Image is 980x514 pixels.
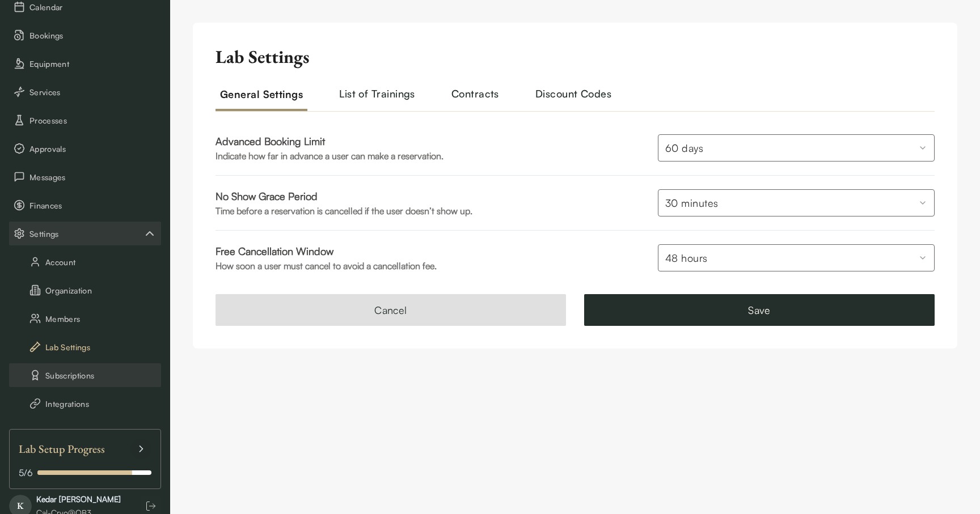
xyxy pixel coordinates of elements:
span: Equipment [29,58,157,70]
h2: General Settings [216,86,307,111]
span: Approvals [29,143,157,155]
span: Settings [29,228,143,240]
button: Approvals [9,137,161,160]
h2: Lab Settings [216,45,310,68]
span: Calendar [29,1,157,13]
span: Services [29,86,157,98]
button: Messages [9,165,161,189]
span: Messages [29,171,157,183]
button: Settings [9,222,161,245]
div: Settings sub items [9,222,161,245]
div: No Show Grace Period [216,188,631,204]
h2: Contracts [447,86,504,111]
button: Bookings [9,23,161,47]
button: Equipment [9,52,161,75]
button: Save [584,294,935,326]
h2: Discount Codes [531,86,616,111]
button: Cancel [216,294,566,326]
button: Account [9,250,161,274]
button: Lab Settings [9,335,161,359]
span: Bookings [29,29,157,41]
span: Finances [29,199,157,211]
button: Processes [9,108,161,132]
span: Processes [29,114,157,126]
button: Members [9,307,161,330]
div: Advanced Booking Limit [216,133,631,149]
button: Subscriptions [9,363,161,387]
button: Finances [9,193,161,217]
div: How soon a user must cancel to avoid a cancellation fee. [216,259,631,273]
h2: List of Trainings [335,86,420,111]
div: Time before a reservation is cancelled if the user doesn’t show up. [216,204,631,218]
button: Services [9,80,161,104]
div: Indicate how far in advance a user can make a reservation. [216,149,631,163]
div: Free Cancellation Window [216,243,631,259]
button: Organization [9,278,161,302]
